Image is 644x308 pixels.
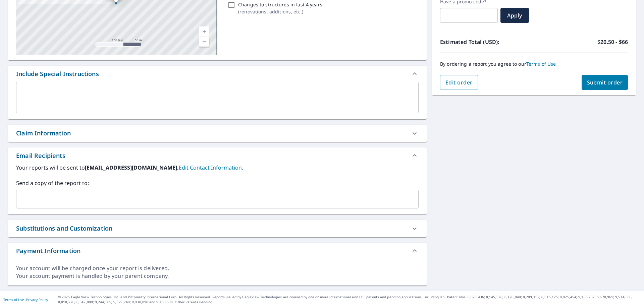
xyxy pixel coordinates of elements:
[597,38,628,46] p: $20.50 - $66
[3,298,48,302] p: |
[26,297,48,302] a: Privacy Policy
[238,1,322,8] p: Changes to structures in last 4 years
[445,79,473,86] span: Edit order
[16,151,65,160] div: Email Recipients
[16,272,419,280] div: Your account payment is handled by your parent company.
[500,8,529,23] button: Apply
[8,220,427,237] div: Substitutions and Customization
[85,164,179,171] b: [EMAIL_ADDRESS][DOMAIN_NAME].
[587,79,623,86] span: Submit order
[16,164,419,172] label: Your reports will be sent to
[58,295,641,305] p: © 2025 Eagle View Technologies, Inc. and Pictometry International Corp. All Rights Reserved. Repo...
[16,69,99,78] div: Include Special Instructions
[16,264,419,272] div: Your account will be charged once your report is delivered.
[16,246,80,255] div: Payment Information
[8,147,427,164] div: Email Recipients
[179,164,243,171] a: EditContactInfo
[199,26,209,37] a: Current Level 17, Zoom In
[8,243,427,259] div: Payment Information
[16,129,71,138] div: Claim Information
[440,38,534,46] p: Estimated Total (USD):
[16,179,419,187] label: Send a copy of the report to:
[440,75,478,90] button: Edit order
[238,8,322,15] p: ( renovations, additions, etc. )
[582,75,628,90] button: Submit order
[16,224,112,233] div: Substitutions and Customization
[3,297,24,302] a: Terms of Use
[526,61,556,67] a: Terms of Use
[506,12,524,19] span: Apply
[8,125,427,142] div: Claim Information
[199,37,209,47] a: Current Level 17, Zoom Out
[8,66,427,82] div: Include Special Instructions
[440,61,628,67] p: By ordering a report you agree to our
